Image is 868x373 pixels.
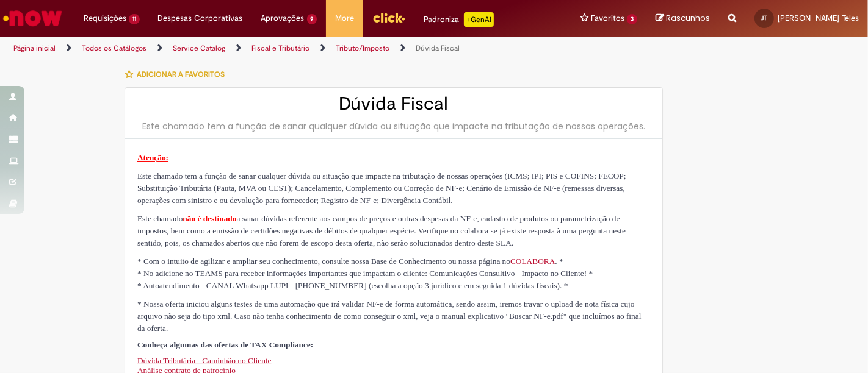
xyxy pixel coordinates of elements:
span: 11 [129,14,140,24]
img: ServiceNow [1,6,64,30]
p: +GenAi [464,12,494,27]
a: Todos os Catálogos [82,43,146,53]
a: Página inicial [13,43,56,53]
span: Este chamado a sanar dúvidas referente aos campos de preços e outras despesas da NF-e, cadastro d... [137,214,626,247]
img: click_logo_yellow_360x200.png [372,9,405,27]
span: More [335,12,354,24]
a: Rascunhos [656,13,710,24]
a: Fiscal e Tributário [251,43,309,53]
div: Padroniza [424,12,494,27]
div: Este chamado tem a função de sanar qualquer dúvida ou situação que impacte na tributação de nossa... [137,120,650,132]
a: Dúvida Tributária - Caminhão no Cliente [137,356,272,365]
a: Tributo/Imposto [336,43,389,53]
h2: Dúvida Fiscal [137,94,650,114]
span: Este chamado tem a função de sanar qualquer dúvida ou situação que impacte na tributação de nossa... [137,171,626,205]
span: Requisições [84,12,126,24]
a: Service Catalog [173,43,225,53]
span: Adicionar a Favoritos [137,69,225,79]
a: Dúvida Fiscal [416,43,460,53]
button: Adicionar a Favoritos [125,62,231,87]
span: * No adicione no TEAMS para receber informações importantes que impactam o cliente: Comunicações ... [137,269,593,278]
span: Favoritos [591,12,624,24]
span: Despesas Corporativas [158,12,243,24]
span: * Autoatendimento - CANAL Whatsapp LUPI - [PHONE_NUMBER] (escolha a opção 3 jurídico e em seguida... [137,281,568,290]
span: não é destinado [183,214,236,223]
span: * Com o intuito de agilizar e ampliar seu conhecimento, consulte nossa Base de Conhecimento ou no... [137,257,563,266]
span: 3 [627,14,637,24]
a: COLABORA [510,257,555,266]
span: Rascunhos [666,12,710,24]
span: 9 [307,14,317,24]
span: Conheça algumas das ofertas de TAX Compliance: [137,340,313,349]
span: JT [761,14,768,22]
span: * Nossa oferta iniciou alguns testes de uma automação que irá validar NF-e de forma automática, s... [137,299,642,333]
ul: Trilhas de página [9,37,570,60]
span: Atenção: [137,153,168,162]
span: Aprovações [261,12,305,24]
span: [PERSON_NAME] Teles [778,13,859,23]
